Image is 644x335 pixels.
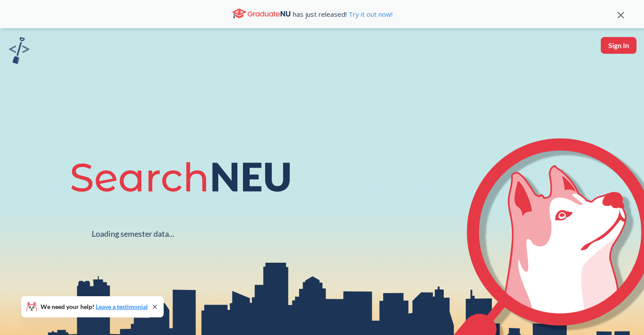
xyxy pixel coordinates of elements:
[41,304,148,310] span: We need your help!
[347,10,393,19] a: Try it out now!
[92,229,174,239] div: Loading semester data...
[293,9,393,19] span: has just released!
[96,303,148,310] a: Leave a testimonial
[9,37,30,67] a: sandbox logo
[9,37,30,64] img: sandbox logo
[601,37,637,54] button: Sign In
